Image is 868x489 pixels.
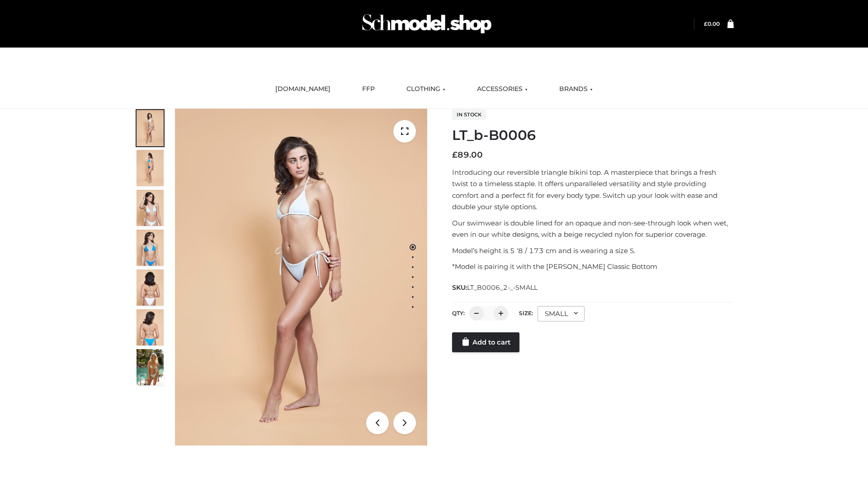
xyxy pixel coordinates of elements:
a: BRANDS [552,79,599,99]
p: Introducing our reversible triangle bikini top. A masterpiece that brings a fresh twist to a time... [452,167,734,213]
img: ArielClassicBikiniTop_CloudNine_AzureSky_OW114ECO_7-scaled.jpg [137,269,164,306]
img: ArielClassicBikiniTop_CloudNine_AzureSky_OW114ECO_4-scaled.jpg [137,230,164,266]
p: *Model is pairing it with the [PERSON_NAME] Classic Bottom [452,261,734,273]
div: SMALL [538,306,585,321]
a: ACCESSORIES [470,79,534,99]
img: ArielClassicBikiniTop_CloudNine_AzureSky_OW114ECO_1-scaled.jpg [137,110,164,146]
img: Schmodel Admin 964 [359,6,495,42]
span: SKU: [452,282,538,293]
img: ArielClassicBikiniTop_CloudNine_AzureSky_OW114ECO_1 [175,109,427,446]
bdi: 0.00 [704,20,720,27]
a: CLOTHING [400,79,452,99]
a: [DOMAIN_NAME] [269,79,337,99]
img: ArielClassicBikiniTop_CloudNine_AzureSky_OW114ECO_8-scaled.jpg [137,309,164,345]
img: ArielClassicBikiniTop_CloudNine_AzureSky_OW114ECO_2-scaled.jpg [137,150,164,186]
a: FFP [355,79,382,99]
p: Model’s height is 5 ‘8 / 173 cm and is wearing a size S. [452,245,734,257]
span: £ [452,150,458,160]
p: Our swimwear is double lined for an opaque and non-see-through look when wet, even in our white d... [452,217,734,240]
img: Arieltop_CloudNine_AzureSky2.jpg [137,349,164,385]
h1: LT_b-B0006 [452,127,734,144]
a: £0.00 [704,20,720,27]
span: £ [704,20,708,27]
label: QTY: [452,310,465,316]
bdi: 89.00 [452,150,483,160]
span: In stock [452,109,486,120]
a: Add to cart [452,332,519,352]
span: LT_B0006_2-_-SMALL [467,283,538,292]
label: Size: [519,310,533,316]
img: ArielClassicBikiniTop_CloudNine_AzureSky_OW114ECO_3-scaled.jpg [137,190,164,226]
